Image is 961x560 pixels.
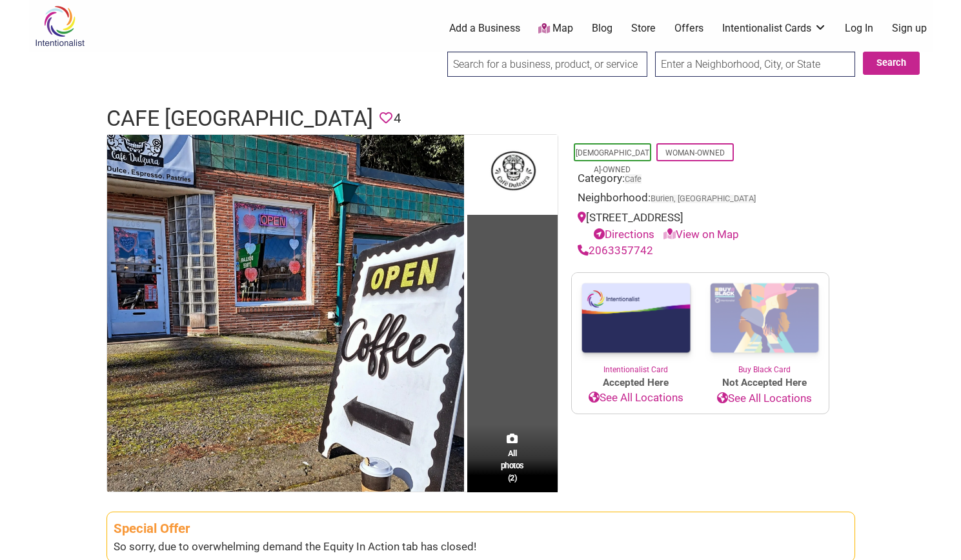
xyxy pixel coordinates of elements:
[722,21,827,35] a: Intentionalist Cards
[651,195,756,203] span: Burien, [GEOGRAPHIC_DATA]
[625,174,642,184] a: Cafe
[578,210,823,243] div: [STREET_ADDRESS]
[845,21,873,35] a: Log In
[578,170,823,190] div: Category:
[572,273,700,375] a: Intentionalist Card
[631,21,656,35] a: Store
[114,539,848,555] div: So sorry, due to overwhelming demand the Equity In Action tab has closed!
[592,21,612,35] a: Blog
[700,390,829,407] a: See All Locations
[538,21,573,36] a: Map
[114,519,848,539] div: Special Offer
[449,21,520,35] a: Add a Business
[29,5,90,47] img: Intentionalist
[594,228,654,241] a: Directions
[655,52,855,77] input: Enter a Neighborhood, City, or State
[107,135,464,492] img: Cafe Dulzura
[501,447,524,484] span: All photos (2)
[700,273,829,365] img: Buy Black Card
[578,244,653,257] a: 2063357742
[572,273,700,364] img: Intentionalist Card
[674,21,703,35] a: Offers
[892,21,927,35] a: Sign up
[578,190,823,210] div: Neighborhood:
[572,390,700,406] a: See All Locations
[863,52,920,75] button: Search
[700,375,829,390] span: Not Accepted Here
[700,273,829,376] a: Buy Black Card
[447,52,647,77] input: Search for a business, product, or service
[576,148,649,174] a: [DEMOGRAPHIC_DATA]-Owned
[665,148,725,157] a: Woman-Owned
[663,228,739,241] a: View on Map
[572,375,700,390] span: Accepted Here
[394,108,401,128] span: 4
[106,103,373,134] h1: Cafe [GEOGRAPHIC_DATA]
